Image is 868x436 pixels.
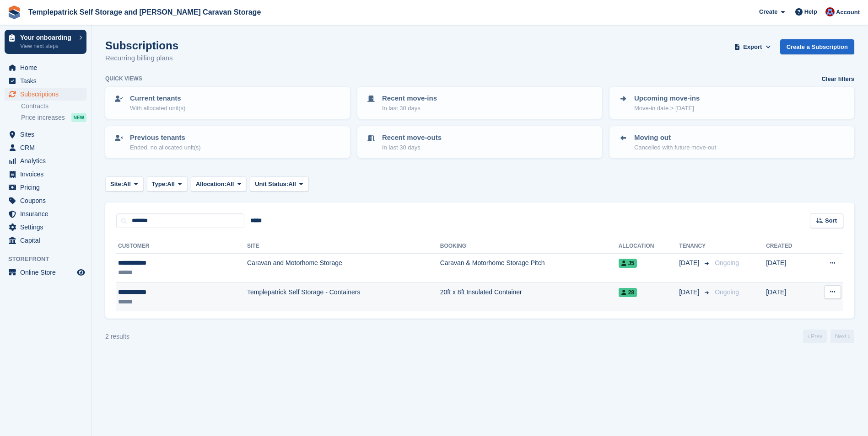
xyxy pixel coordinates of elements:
span: Help [804,7,817,16]
a: menu [5,88,86,101]
a: Recent move-outs In last 30 days [358,127,601,157]
td: [DATE] [766,282,810,311]
span: Ongoing [715,259,739,266]
button: Allocation: All [191,176,247,191]
a: menu [5,128,86,141]
span: Account [836,8,860,17]
h1: Subscriptions [105,39,178,52]
span: Pricing [20,181,75,194]
th: Booking [440,239,619,254]
a: Previous [803,330,827,343]
p: Ended, no allocated unit(s) [130,143,201,152]
span: [DATE] [679,258,701,268]
a: menu [5,207,86,220]
span: Analytics [20,154,75,167]
th: Created [766,239,810,254]
span: Sort [825,216,837,225]
a: Moving out Cancelled with future move-out [610,127,853,157]
p: Moving out [634,133,716,143]
span: Invoices [20,168,75,181]
p: Upcoming move-ins [634,93,700,104]
button: Unit Status: All [250,176,308,191]
p: In last 30 days [382,143,442,152]
td: Caravan and Motorhome Storage [247,254,440,283]
div: NEW [71,113,86,122]
span: Unit Status: [255,180,288,189]
span: [DATE] [679,287,701,297]
img: Leigh [825,7,835,16]
a: Preview store [75,267,86,278]
div: 2 results [105,332,129,341]
p: Recent move-ins [382,93,437,104]
a: Templepatrick Self Storage and [PERSON_NAME] Caravan Storage [25,5,264,20]
a: menu [5,141,86,154]
span: Tasks [20,74,75,87]
a: Clear filters [821,74,854,84]
a: Price increases NEW [21,112,86,122]
a: Your onboarding View next steps [5,30,86,54]
a: Upcoming move-ins Move-in date > [DATE] [610,88,853,118]
span: All [167,180,175,189]
a: menu [5,61,86,74]
span: Storefront [8,255,91,264]
p: Cancelled with future move-out [634,143,716,152]
a: Recent move-ins In last 30 days [358,88,601,118]
span: Export [743,43,762,52]
p: View next steps [20,42,75,50]
a: Contracts [21,102,86,111]
button: Type: All [147,176,187,191]
p: With allocated unit(s) [130,104,185,113]
th: Customer [116,239,247,254]
nav: Page [801,330,856,343]
span: Insurance [20,207,75,220]
a: menu [5,168,86,181]
a: menu [5,194,86,207]
button: Export [733,39,773,54]
th: Allocation [619,239,679,254]
th: Site [247,239,440,254]
p: Current tenants [130,93,185,104]
span: Online Store [20,266,75,279]
a: Next [830,330,854,343]
span: All [288,180,296,189]
a: menu [5,154,86,167]
span: Create [759,7,777,16]
a: Previous tenants Ended, no allocated unit(s) [106,127,349,157]
span: Sites [20,128,75,141]
p: Move-in date > [DATE] [634,104,700,113]
td: [DATE] [766,254,810,283]
span: All [226,180,234,189]
span: CRM [20,141,75,154]
p: In last 30 days [382,104,437,113]
span: Coupons [20,194,75,207]
span: J5 [619,259,637,268]
span: Subscriptions [20,88,75,101]
span: Type: [152,180,167,189]
button: Site: All [105,176,143,191]
p: Recurring billing plans [105,53,178,64]
a: Create a Subscription [780,39,854,54]
img: stora-icon-8386f47178a22dfd0bd8f6a31ec36ba5ce8667c1dd55bd0f319d3a0aa187defe.svg [7,5,21,19]
span: Settings [20,221,75,234]
td: Caravan & Motorhome Storage Pitch [440,254,619,283]
span: Price increases [21,113,65,122]
span: Ongoing [715,288,739,296]
a: Current tenants With allocated unit(s) [106,88,349,118]
p: Your onboarding [20,34,75,41]
th: Tenancy [679,239,711,254]
td: Templepatrick Self Storage - Containers [247,282,440,311]
span: Home [20,61,75,74]
a: menu [5,181,86,194]
a: menu [5,221,86,234]
a: menu [5,234,86,247]
td: 20ft x 8ft Insulated Container [440,282,619,311]
span: 28 [619,288,637,297]
span: Allocation: [196,180,226,189]
span: Site: [110,180,123,189]
h6: Quick views [105,74,142,83]
p: Recent move-outs [382,133,442,143]
a: menu [5,266,86,279]
span: All [123,180,131,189]
span: Capital [20,234,75,247]
p: Previous tenants [130,133,201,143]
